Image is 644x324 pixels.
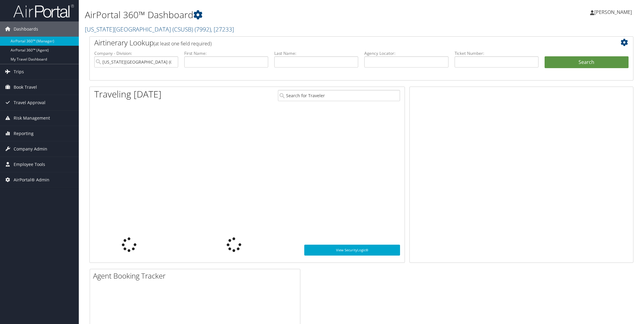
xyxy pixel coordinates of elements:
span: Travel Approval [14,95,45,110]
span: ( 7992 ) [195,25,211,33]
span: Reporting [14,126,34,141]
a: [US_STATE][GEOGRAPHIC_DATA] (CSUSB) [85,25,234,33]
a: [PERSON_NAME] [590,3,638,21]
a: View SecurityLogic® [304,245,400,256]
label: Last Name: [274,50,358,56]
span: AirPortal® Admin [14,172,49,187]
label: Company - Division: [94,50,178,56]
h1: AirPortal 360™ Dashboard [85,8,454,21]
span: , [ 27233 ] [211,25,234,33]
span: Book Travel [14,80,37,95]
span: Risk Management [14,111,50,126]
span: (at least one field required) [154,40,212,47]
h2: Airtinerary Lookup [94,38,583,48]
span: Company Admin [14,141,47,157]
button: Search [545,56,629,68]
label: First Name: [184,50,268,56]
span: Trips [14,64,24,79]
label: Agency Locator: [364,50,448,56]
label: Ticket Number: [455,50,539,56]
h2: Agent Booking Tracker [93,271,300,281]
h1: Traveling [DATE] [94,88,162,101]
span: Employee Tools [14,157,45,172]
img: airportal-logo.png [13,4,74,18]
input: Search for Traveler [278,90,400,101]
span: Dashboards [14,21,38,37]
span: [PERSON_NAME] [594,9,632,15]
